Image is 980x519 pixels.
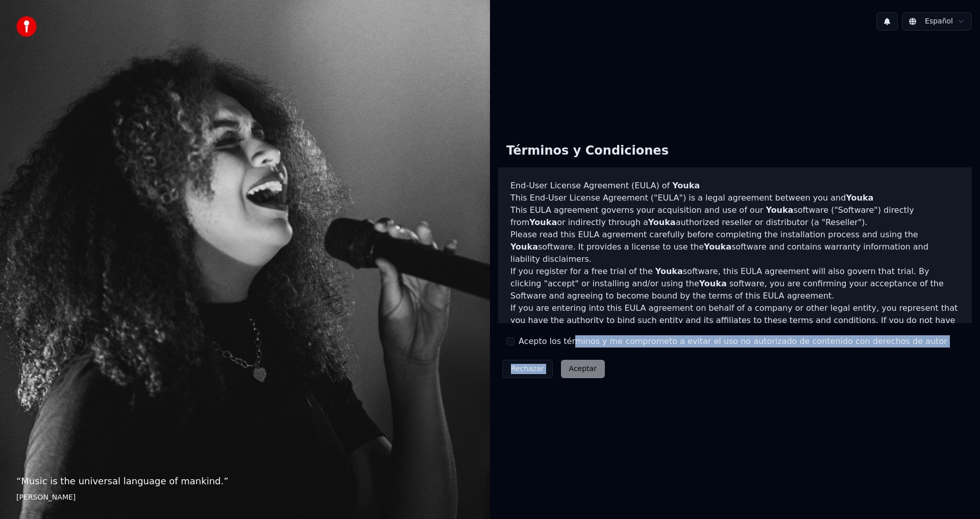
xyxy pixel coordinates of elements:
[699,279,727,288] span: Youka
[16,16,37,37] img: youka
[502,360,553,378] button: Rechazar
[519,335,947,348] label: Acepto los términos y me comprometo a evitar el uso no autorizado de contenido con derechos de autor
[498,135,677,167] div: Términos y Condiciones
[704,242,731,252] span: Youka
[529,217,557,227] span: Youka
[510,302,960,351] p: If you are entering into this EULA agreement on behalf of a company or other legal entity, you re...
[16,474,474,488] p: “ Music is the universal language of mankind. ”
[510,204,960,229] p: This EULA agreement governs your acquisition and use of our software ("Software") directly from o...
[648,217,676,227] span: Youka
[655,266,683,276] span: Youka
[766,205,793,215] span: Youka
[16,492,474,503] footer: [PERSON_NAME]
[510,242,538,252] span: Youka
[510,192,960,204] p: This End-User License Agreement ("EULA") is a legal agreement between you and
[510,180,960,192] h3: End-User License Agreement (EULA) of
[510,265,960,302] p: If you register for a free trial of the software, this EULA agreement will also govern that trial...
[510,229,960,265] p: Please read this EULA agreement carefully before completing the installation process and using th...
[846,193,873,203] span: Youka
[672,181,700,190] span: Youka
